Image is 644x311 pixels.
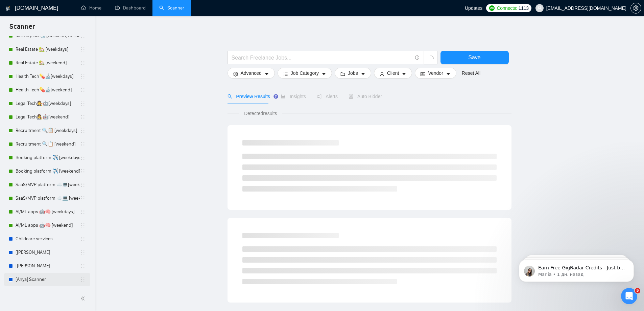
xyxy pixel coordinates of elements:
span: holder [80,155,86,160]
span: holder [80,74,86,79]
li: Real Estate 🏡 [weekend] [4,56,90,70]
input: Search Freelance Jobs... [232,53,412,62]
span: holder [80,169,86,174]
a: [[PERSON_NAME] [16,259,80,273]
span: area-chart [281,94,286,99]
span: bars [283,71,288,76]
span: Updates [465,5,482,11]
span: Job Category [291,69,319,77]
button: setting [630,3,641,14]
li: Legal Tech👩‍⚖️🤖[weekdays] [4,97,90,110]
a: Booking platform ✈️ [weekend] [16,164,80,178]
li: [Igor] Scanner [4,246,90,259]
span: holder [80,250,86,255]
img: upwork-logo.png [489,5,495,11]
span: caret-down [361,71,365,76]
a: SaaS/MVP platform ☁️💻 [weekend] [16,192,80,205]
li: [Angelina] Scanner [4,259,90,273]
iframe: Intercom notifications сообщение [509,245,644,293]
span: Scanner [4,22,40,36]
span: caret-down [264,71,269,76]
span: user [537,6,542,10]
span: holder [80,182,86,187]
span: Advanced [241,69,262,77]
button: folderJobscaret-down [335,68,371,79]
span: loading [428,55,434,62]
span: holder [80,114,86,120]
li: Marketplace🛒[weekend, full description] [4,29,90,43]
img: logo [6,3,10,14]
a: Recruitment 🔍📋 [weekend] [16,137,80,151]
span: 5 [635,288,640,293]
button: Save [440,51,509,64]
a: Booking platform ✈️ [weekdays] [16,151,80,164]
span: Preview Results [228,94,270,99]
a: Recruitment 🔍📋 [weekdays] [16,124,80,137]
span: holder [80,236,86,242]
span: Insights [281,94,306,99]
span: holder [80,101,86,106]
li: Real Estate 🏡 [weekdays] [4,43,90,56]
a: [Anya] Scanner [16,273,80,286]
li: Legal Tech👩‍⚖️🤖[weekend] [4,110,90,124]
a: AI/ML apps 🤖🧠 [weekdays] [16,205,80,219]
li: Childcare services [4,232,90,246]
span: Connects: [497,4,517,12]
li: Recruitment 🔍📋 [weekdays] [4,124,90,137]
li: AI/ML apps 🤖🧠 [weekdays] [4,205,90,219]
li: Booking platform ✈️ [weekend] [4,164,90,178]
span: setting [233,71,238,76]
a: Real Estate 🏡 [weekdays] [16,43,80,56]
span: holder [80,277,86,282]
a: AI/ML apps 🤖🧠 [weekend] [16,219,80,232]
span: holder [80,223,86,228]
a: [[PERSON_NAME] [16,246,80,259]
span: Auto Bidder [349,94,382,99]
span: Client [387,69,399,77]
span: user [380,71,384,76]
a: Reset All [462,69,480,77]
span: search [228,94,232,99]
span: caret-down [402,71,406,76]
span: holder [80,196,86,201]
li: Booking platform ✈️ [weekdays] [4,151,90,164]
span: idcard [421,71,425,76]
a: Marketplace🛒[weekend, full description] [16,29,80,43]
a: Legal Tech👩‍⚖️🤖[weekend] [16,110,80,124]
span: holder [80,87,86,93]
span: holder [80,263,86,269]
a: Real Estate 🏡 [weekend] [16,56,80,70]
span: robot [349,94,353,99]
li: SaaS/MVP platform ☁️💻 [weekend] [4,192,90,205]
div: Tooltip anchor [273,93,279,99]
li: Health Tech💊🔬[weekdays] [4,70,90,83]
span: Alerts [317,94,338,99]
span: Save [468,53,480,62]
span: Vendor [428,69,443,77]
span: 1113 [519,4,529,12]
span: folder [340,71,345,76]
a: dashboardDashboard [115,5,146,11]
li: AI/ML apps 🤖🧠 [weekend] [4,219,90,232]
button: barsJob Categorycaret-down [278,68,332,79]
li: Recruitment 🔍📋 [weekend] [4,137,90,151]
span: holder [80,60,86,66]
span: info-circle [415,55,420,60]
a: homeHome [81,5,101,11]
a: Legal Tech👩‍⚖️🤖[weekdays] [16,97,80,110]
a: SaaS/MVP platform ☁️💻[weekdays] [16,178,80,192]
span: Detected results [239,110,282,117]
li: Health Tech💊🔬[weekend] [4,83,90,97]
button: userClientcaret-down [374,68,412,79]
span: caret-down [321,71,326,76]
a: Childcare services [16,232,80,246]
span: holder [80,141,86,147]
a: setting [630,5,641,11]
span: holder [80,33,86,39]
iframe: Intercom live chat [621,288,637,304]
a: searchScanner [159,5,184,11]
